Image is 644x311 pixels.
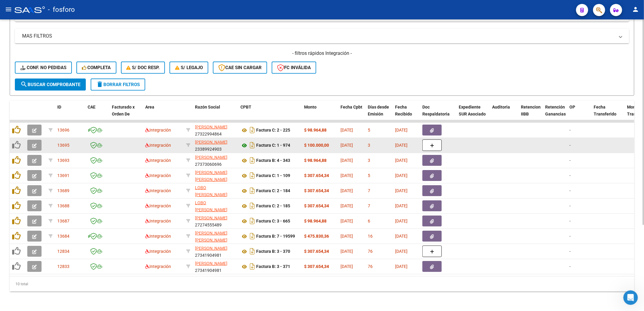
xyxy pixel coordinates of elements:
span: [DATE] [340,203,353,208]
h4: - filtros rápidos Integración - [15,50,629,57]
span: LOBO [PERSON_NAME] [195,200,227,212]
button: S/ legajo [169,62,208,74]
i: Descargar documento [248,201,256,211]
span: [DATE] [340,234,353,239]
span: Integración [145,234,171,239]
span: [DATE] [395,203,408,208]
span: OP [569,105,575,109]
datatable-header-cell: Monto [302,101,338,127]
span: [DATE] [340,219,353,223]
i: Descargar documento [248,186,256,196]
span: Integración [145,219,171,223]
span: Días desde Emisión [368,105,389,116]
span: 13688 [57,203,69,208]
datatable-header-cell: Fecha Cpbt [338,101,365,127]
strong: Factura B: 4 - 343 [256,158,290,163]
span: - [569,128,571,132]
span: 13695 [57,143,69,148]
span: FC Inválida [277,65,311,70]
div: 27373060696 [195,154,236,167]
span: 7 [368,188,370,193]
datatable-header-cell: Retención Ganancias [543,101,567,127]
span: 5 [368,128,370,132]
span: [DATE] [395,188,408,193]
span: 3 [368,143,370,148]
div: 27406380683 [195,169,236,182]
span: [PERSON_NAME] [195,216,227,220]
datatable-header-cell: Auditoria [490,101,518,127]
span: Fecha Transferido [594,105,616,116]
span: [PERSON_NAME] [195,246,227,251]
div: 23389924903 [195,139,236,152]
span: LOBO [PERSON_NAME] [195,185,227,197]
span: Integración [145,203,171,208]
span: [DATE] [395,234,408,239]
i: Descargar documento [248,171,256,180]
datatable-header-cell: Retencion IIBB [518,101,543,127]
datatable-header-cell: Area [143,101,184,127]
strong: Factura C: 3 - 665 [256,219,290,224]
button: Completa [76,62,116,74]
span: [DATE] [395,219,408,223]
span: S/ Doc Resp. [126,65,160,70]
strong: Factura B: 3 - 370 [256,249,290,254]
mat-icon: search [20,81,28,88]
span: - [569,234,571,239]
span: Fecha Recibido [395,105,412,116]
strong: $ 98.964,88 [304,219,327,223]
datatable-header-cell: CAE [85,101,109,127]
span: 13691 [57,173,69,178]
span: 13689 [57,188,69,193]
mat-icon: menu [5,6,12,13]
span: - fosforo [48,3,75,16]
span: 13684 [57,234,69,239]
span: Retencion IIBB [521,105,541,116]
span: [DATE] [340,158,353,163]
span: - [569,173,571,178]
strong: $ 307.654,34 [304,188,329,193]
i: Descargar documento [248,262,256,271]
button: S/ Doc Resp. [121,62,165,74]
span: Doc Respaldatoria [422,105,450,116]
datatable-header-cell: Días desde Emisión [365,101,393,127]
datatable-header-cell: OP [567,101,591,127]
span: Integración [145,264,171,269]
span: [DATE] [340,143,353,148]
button: Buscar Comprobante [15,79,86,91]
span: 3 [368,158,370,163]
datatable-header-cell: Doc Respaldatoria [420,101,456,127]
span: [DATE] [395,128,408,132]
span: Auditoria [492,105,510,109]
span: - [569,143,571,148]
span: - [569,264,571,269]
strong: Factura B: 3 - 371 [256,264,290,269]
span: S/ legajo [175,65,203,70]
div: 27269883494 [195,184,236,197]
span: Integración [145,249,171,254]
span: [DATE] [340,173,353,178]
button: Borrar Filtros [91,79,145,91]
strong: Factura C: 2 - 225 [256,128,290,133]
datatable-header-cell: Fecha Recibido [393,101,420,127]
datatable-header-cell: Facturado x Orden De [109,101,143,127]
span: 16 [368,234,373,239]
span: - [569,249,571,254]
span: Buscar Comprobante [20,82,80,87]
datatable-header-cell: Expediente SUR Asociado [456,101,490,127]
span: [DATE] [340,128,353,132]
span: 12834 [57,249,69,254]
button: FC Inválida [272,62,316,74]
datatable-header-cell: CPBT [238,101,302,127]
strong: $ 307.654,34 [304,173,329,178]
span: Retención Ganancias [545,105,566,116]
button: Conf. no pedidas [15,62,72,74]
span: [DATE] [340,264,353,269]
i: Descargar documento [248,246,256,256]
span: CPBT [240,105,251,109]
span: 6 [368,219,370,223]
datatable-header-cell: Razón Social [193,101,238,127]
strong: Factura B: 7 - 19599 [256,234,295,239]
mat-icon: delete [96,81,103,88]
span: [DATE] [340,249,353,254]
strong: Factura C: 1 - 109 [256,173,290,178]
